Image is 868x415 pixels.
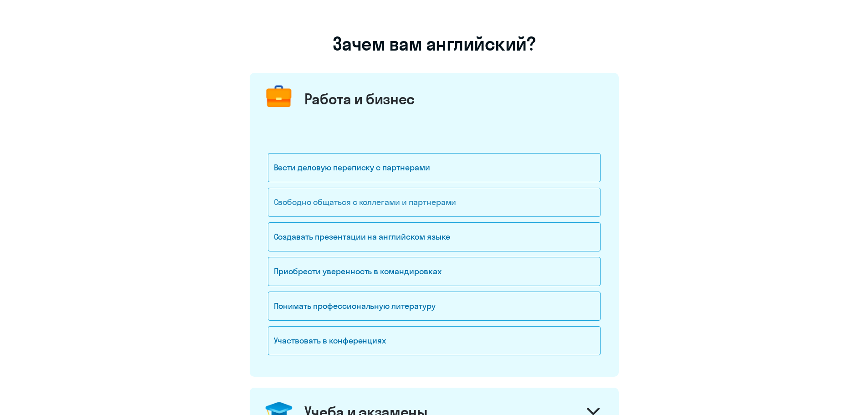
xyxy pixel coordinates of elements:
div: Работа и бизнес [304,90,415,108]
div: Создавать презентации на английском языке [268,222,601,251]
img: briefcase.png [262,80,296,114]
h1: Зачем вам английский? [250,33,619,55]
div: Вести деловую переписку с партнерами [268,153,601,182]
div: Понимать профессиональную литературу [268,292,601,321]
div: Участвовать в конференциях [268,326,601,355]
div: Приобрести уверенность в командировках [268,257,601,286]
div: Свободно общаться с коллегами и партнерами [268,188,601,217]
